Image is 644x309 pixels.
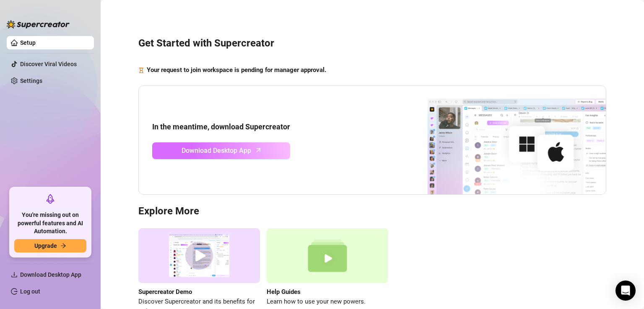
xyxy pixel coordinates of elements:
[34,242,57,249] span: Upgrade
[138,65,144,75] span: hourglass
[267,297,388,307] span: Learn how to use your new powers.
[138,37,606,50] h3: Get Started with Supercreator
[14,211,86,236] span: You're missing out on powerful features and AI Automation.
[60,243,66,249] span: arrow-right
[615,281,636,301] div: Open Intercom Messenger
[20,39,36,46] a: Setup
[20,271,81,278] span: Download Desktop App
[20,288,40,295] a: Log out
[267,228,388,283] img: help guides
[254,145,263,155] span: arrow-up
[138,205,606,218] h3: Explore More
[182,145,251,156] span: Download Desktop App
[396,86,606,195] img: download app
[14,239,86,252] button: Upgradearrow-right
[20,77,42,84] a: Settings
[45,194,55,204] span: rocket
[152,122,290,131] strong: In the meantime, download Supercreator
[11,271,18,278] span: download
[152,142,290,159] a: Download Desktop Apparrow-up
[138,288,192,296] strong: Supercreator Demo
[20,61,77,67] a: Discover Viral Videos
[267,288,301,296] strong: Help Guides
[7,20,70,28] img: logo-BBDzfeDw.svg
[138,228,260,283] img: supercreator demo
[147,66,326,74] strong: Your request to join workspace is pending for manager approval.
